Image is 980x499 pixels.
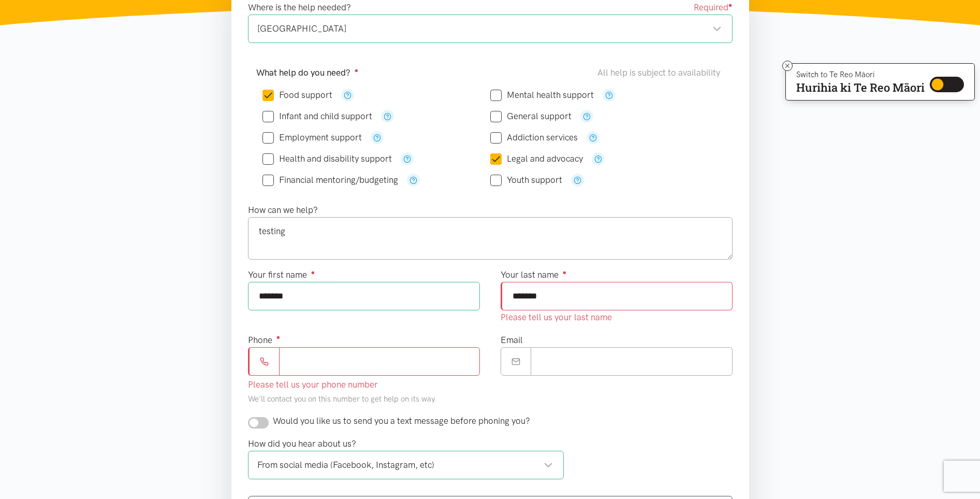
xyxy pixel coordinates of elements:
[355,66,359,74] sup: ●
[257,22,722,36] div: [GEOGRAPHIC_DATA]
[501,268,567,282] label: Your last name
[796,72,925,78] p: Switch to Te Reo Māori
[728,1,733,9] sup: ●
[248,268,315,282] label: Your first name
[276,333,281,341] sup: ●
[248,203,318,217] label: How can we help?
[490,176,562,184] label: Youth support
[490,154,583,163] label: Legal and advocacy
[501,310,733,324] div: Please tell us your last name
[311,268,315,276] sup: ●
[531,347,733,376] input: Email
[262,133,362,142] label: Employment support
[694,1,733,15] span: Required
[248,394,436,404] small: We'll contact you on this number to get help on its way.
[248,333,281,347] label: Phone
[279,347,480,376] input: Phone number
[256,66,359,80] label: What help do you need?
[490,91,594,99] label: Mental health support
[597,66,724,80] div: All help is subject to availability
[501,333,523,347] label: Email
[273,416,530,426] span: Would you like us to send you a text message before phoning you?
[248,1,351,15] label: Where is the help needed?
[248,437,356,451] label: How did you hear about us?
[262,91,332,99] label: Food support
[262,154,392,163] label: Health and disability support
[796,83,925,92] p: Hurihia ki Te Reo Māori
[262,176,398,184] label: Financial mentoring/budgeting
[563,268,567,276] sup: ●
[490,133,578,142] label: Addiction services
[248,378,480,392] div: Please tell us your phone number
[257,458,553,472] div: From social media (Facebook, Instagram, etc)
[490,112,572,121] label: General support
[262,112,372,121] label: Infant and child support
